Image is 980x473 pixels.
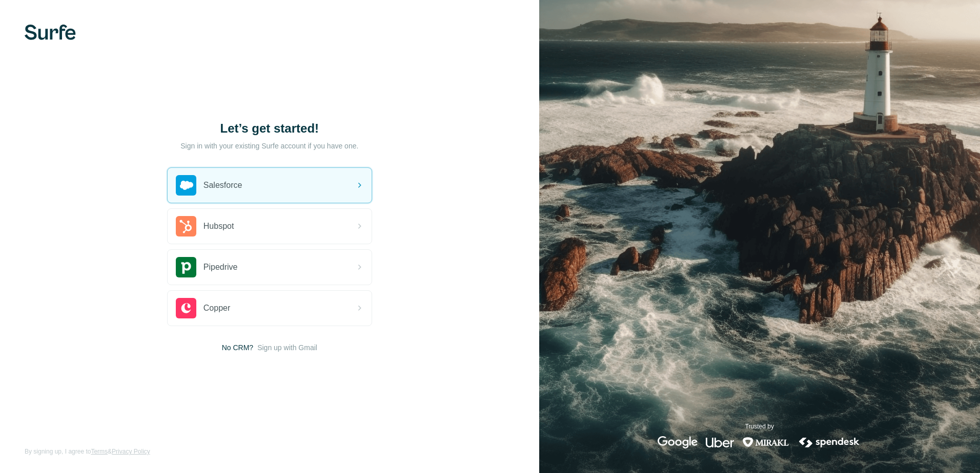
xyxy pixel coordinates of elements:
[91,448,108,455] a: Terms
[112,448,150,455] a: Privacy Policy
[742,436,789,448] img: mirakl's logo
[25,447,150,456] span: By signing up, I agree to &
[257,342,317,353] button: Sign up with Gmail
[176,298,196,318] img: copper's logo
[176,175,196,196] img: salesforce's logo
[203,179,242,191] span: Salesforce
[745,422,774,431] p: Trusted by
[222,342,253,353] span: No CRM?
[176,216,196,236] img: hubspot's logo
[658,436,698,448] img: google's logo
[176,257,196,277] img: pipedrive's logo
[203,261,238,273] span: Pipedrive
[706,436,734,448] img: uber's logo
[203,302,230,314] span: Copper
[180,141,358,151] p: Sign in with your existing Surfe account if you have one.
[25,25,76,40] img: Surfe's logo
[203,220,234,232] span: Hubspot
[167,120,372,137] h1: Let’s get started!
[798,436,861,448] img: spendesk's logo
